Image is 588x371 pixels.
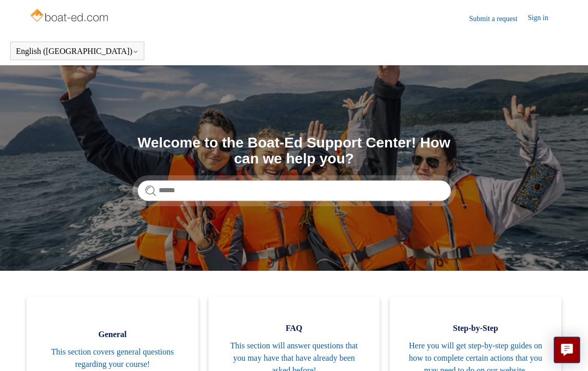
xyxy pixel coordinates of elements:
span: This section covers general questions regarding your course! [42,346,183,370]
button: Live chat [554,337,580,363]
a: Submit a request [469,13,528,24]
button: English ([GEOGRAPHIC_DATA]) [16,47,139,56]
img: Boat-Ed Help Center home page [29,6,111,27]
span: FAQ [224,322,365,335]
span: Step-by-Step [405,322,546,335]
a: Sign in [528,12,559,25]
h1: Welcome to the Boat-Ed Support Center! How can we help you? [138,135,451,167]
span: General [42,328,183,341]
input: Search [138,180,451,201]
